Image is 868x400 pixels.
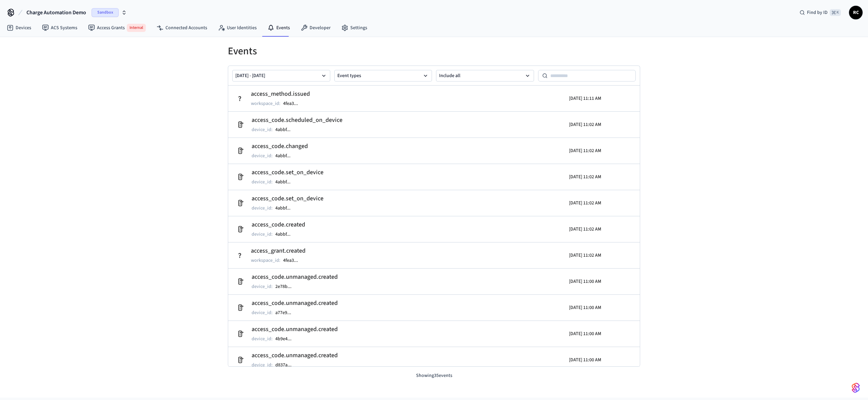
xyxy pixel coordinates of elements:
[252,325,338,334] h2: access_code.unmanaged.created
[252,168,323,177] h2: access_code.set_on_device
[569,252,601,259] p: [DATE] 11:02 AM
[569,226,601,233] p: [DATE] 11:02 AM
[252,309,273,316] p: device_id :
[274,230,297,238] button: 4abbf...
[1,22,37,34] a: Devices
[228,45,640,57] h1: Events
[274,335,298,343] button: 4b9e4...
[794,6,846,19] div: Find by ID⌘ K
[295,22,336,34] a: Developer
[92,8,119,17] span: Sandbox
[252,194,323,203] h2: access_code.set_on_device
[274,361,298,369] button: d837a...
[251,89,310,99] h2: access_method.issued
[336,22,373,34] a: Settings
[569,330,601,337] p: [DATE] 11:00 AM
[852,382,860,393] img: SeamLogoGradient.69752ec5.svg
[252,351,338,360] h2: access_code.unmanaged.created
[252,283,273,290] p: device_id :
[252,272,338,282] h2: access_code.unmanaged.created
[334,70,432,81] button: Event types
[282,99,305,108] button: 4fea3...
[252,335,273,342] p: device_id :
[252,362,273,368] p: device_id :
[252,298,338,308] h2: access_code.unmanaged.created
[26,8,86,17] span: Charge Automation Demo
[252,115,342,125] h2: access_code.scheduled_on_device
[251,257,280,264] p: workspace_id :
[830,9,841,16] span: ⌘ K
[251,100,280,107] p: workspace_id :
[252,126,273,133] p: device_id :
[274,178,297,186] button: 4abbf...
[213,22,262,34] a: User Identities
[274,152,297,160] button: 4abbf...
[850,6,862,19] span: RC
[807,9,828,16] span: Find by ID
[569,121,601,128] p: [DATE] 11:02 AM
[252,231,273,238] p: device_id :
[569,174,601,180] p: [DATE] 11:02 AM
[252,179,273,185] p: device_id :
[252,152,273,159] p: device_id :
[37,22,83,34] a: ACS Systems
[569,147,601,154] p: [DATE] 11:02 AM
[569,357,601,363] p: [DATE] 11:00 AM
[251,246,305,256] h2: access_grant.created
[232,70,330,81] button: [DATE] - [DATE]
[252,205,273,212] p: device_id :
[83,21,151,35] a: Access GrantsInternal
[569,304,601,311] p: [DATE] 11:00 AM
[127,24,146,32] span: Internal
[252,220,305,230] h2: access_code.created
[151,22,213,34] a: Connected Accounts
[274,126,297,134] button: 4abbf...
[569,95,601,102] p: [DATE] 11:11 AM
[274,283,298,291] button: 2e78b...
[569,200,601,206] p: [DATE] 11:02 AM
[228,372,640,379] p: Showing 35 events
[262,22,295,34] a: Events
[252,142,308,151] h2: access_code.changed
[569,278,601,285] p: [DATE] 11:00 AM
[849,6,863,19] button: RC
[274,204,297,212] button: 4abbf...
[436,70,534,81] button: Include all
[274,309,298,317] button: a77e9...
[282,256,305,265] button: 4fea3...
